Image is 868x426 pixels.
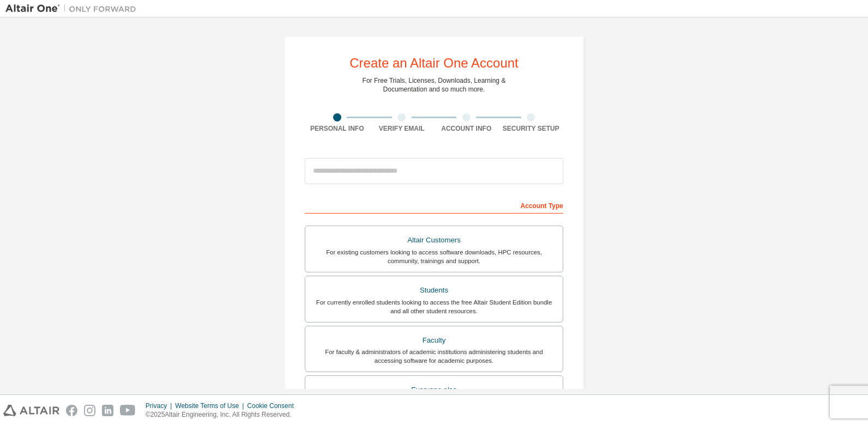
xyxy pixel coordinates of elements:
[499,124,564,133] div: Security Setup
[120,405,136,416] img: youtube.svg
[312,333,556,348] div: Faculty
[247,401,300,410] div: Cookie Consent
[434,124,499,133] div: Account Info
[305,124,370,133] div: Personal Info
[349,57,519,70] div: Create an Altair One Account
[312,233,556,248] div: Altair Customers
[363,76,506,94] div: For Free Trials, Licenses, Downloads, Learning & Documentation and so much more.
[66,405,77,416] img: facebook.svg
[312,283,556,298] div: Students
[175,401,247,410] div: Website Terms of Use
[312,348,556,365] div: For faculty & administrators of academic institutions administering students and accessing softwa...
[146,410,300,419] p: © 2025 Altair Engineering, Inc. All Rights Reserved.
[102,405,113,416] img: linkedin.svg
[312,248,556,265] div: For existing customers looking to access software downloads, HPC resources, community, trainings ...
[305,196,563,214] div: Account Type
[84,405,95,416] img: instagram.svg
[312,298,556,315] div: For currently enrolled students looking to access the free Altair Student Edition bundle and all ...
[370,124,435,133] div: Verify Email
[146,401,175,410] div: Privacy
[5,3,142,14] img: Altair One
[3,405,59,416] img: altair_logo.svg
[312,382,556,398] div: Everyone else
